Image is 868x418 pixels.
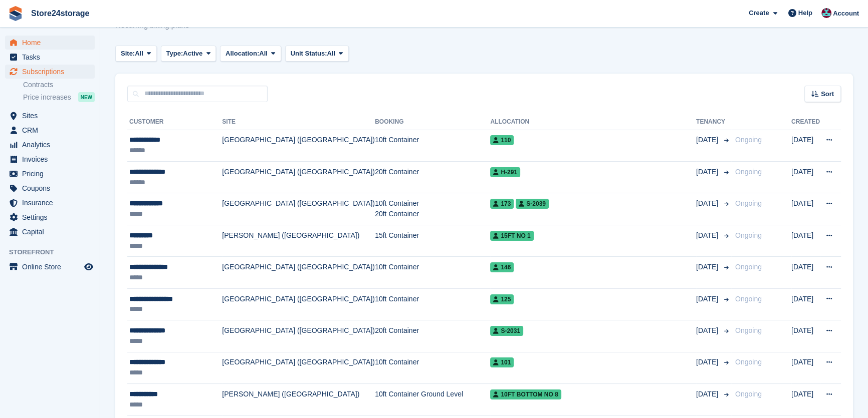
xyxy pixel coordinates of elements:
span: Account [833,9,859,19]
img: George [821,8,831,18]
span: [DATE] [696,389,720,399]
td: [PERSON_NAME] ([GEOGRAPHIC_DATA]) [222,383,375,415]
span: Help [798,8,812,18]
span: Create [749,8,769,18]
td: 10ft Container Ground Level [375,383,490,415]
td: [DATE] [791,383,820,415]
span: 10ft Bottom No 8 [490,389,561,399]
span: Ongoing [735,390,762,398]
a: Store24storage [27,5,94,22]
img: stora-icon-8386f47178a22dfd0bd8f6a31ec36ba5ce8667c1dd55bd0f319d3a0aa187defe.svg [8,6,23,21]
